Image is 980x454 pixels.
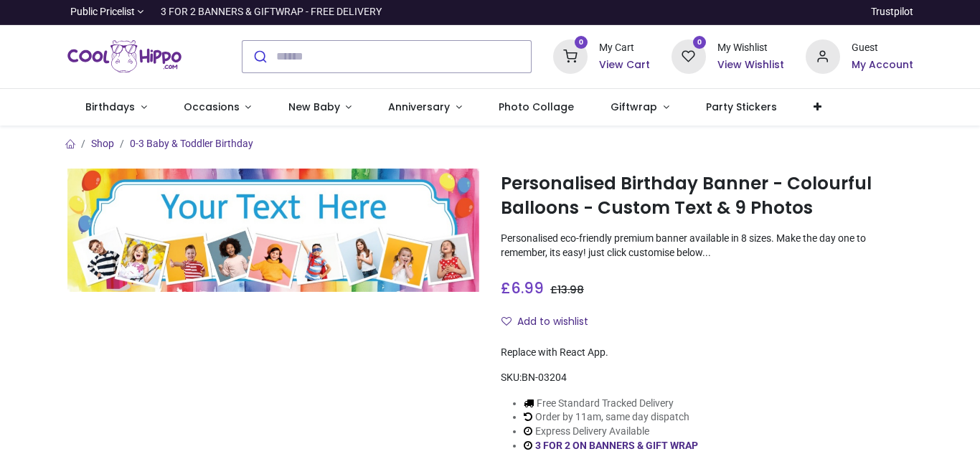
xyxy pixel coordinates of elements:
a: 0-3 Baby & Toddler Birthday [130,138,253,149]
span: Birthdays [85,100,135,114]
a: My Account [852,58,913,72]
div: SKU: [501,371,913,385]
span: 6.99 [511,278,544,298]
a: Giftwrap [593,89,688,126]
sup: 0 [693,36,707,49]
a: View Cart [599,58,650,72]
a: 3 FOR 2 ON BANNERS & GIFT WRAP [535,440,698,451]
div: Guest [852,41,913,55]
a: Shop [91,138,114,149]
a: View Wishlist [717,58,784,72]
span: Occasions [184,100,240,114]
div: My Cart [599,41,650,55]
a: Logo of Cool Hippo [67,37,182,77]
span: 13.98 [557,283,584,297]
span: BN-03204 [522,372,567,383]
div: Replace with React App. [501,346,913,360]
span: Photo Collage [499,100,574,114]
img: Cool Hippo [67,37,182,77]
a: Birthdays [67,89,166,126]
li: Order by 11am, same day dispatch [524,410,725,425]
li: Free Standard Tracked Delivery [524,397,725,411]
a: Public Pricelist [67,5,144,19]
a: 0 [553,49,588,61]
button: Submit [242,41,276,72]
span: Public Pricelist [70,5,135,19]
span: New Baby [288,100,340,114]
span: Giftwrap [611,100,657,114]
sup: 0 [575,36,588,49]
i: Add to wishlist [501,316,512,326]
a: New Baby [270,89,370,126]
a: 0 [672,49,706,61]
a: Anniversary [370,89,481,126]
div: My Wishlist [717,41,784,55]
a: Trustpilot [871,5,913,19]
button: Add to wishlistAdd to wishlist [501,310,600,334]
p: Personalised eco-friendly premium banner available in 8 sizes. Make the day one to remember, its ... [501,232,913,260]
span: £ [501,278,544,298]
span: Party Stickers [706,100,777,114]
li: Express Delivery Available [524,425,725,439]
h1: Personalised Birthday Banner - Colourful Balloons - Custom Text & 9 Photos [501,171,913,221]
div: 3 FOR 2 BANNERS & GIFTWRAP - FREE DELIVERY [161,5,382,19]
span: Anniversary [388,100,450,114]
a: Occasions [165,89,270,126]
span: £ [550,283,584,297]
img: Personalised Birthday Banner - Colourful Balloons - Custom Text & 9 Photos [67,169,480,292]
